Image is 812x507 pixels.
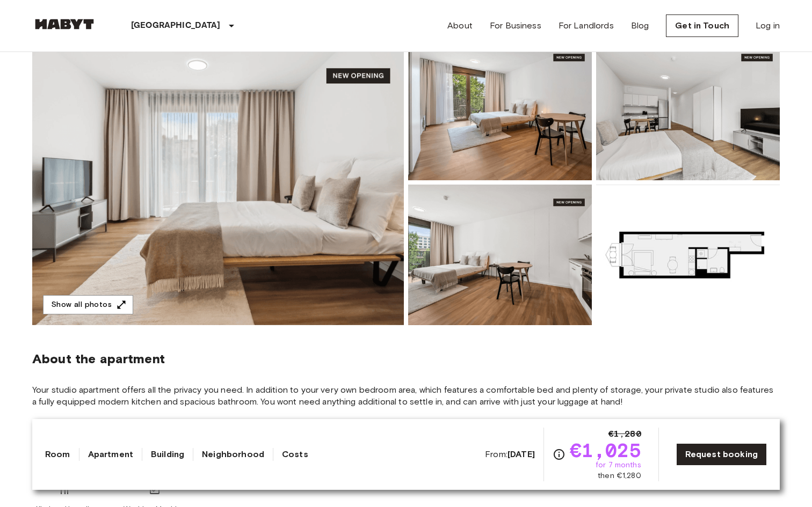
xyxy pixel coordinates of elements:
span: for 7 months [596,460,641,471]
span: From: [485,449,535,460]
img: Picture of unit DE-01-492-101-001 [596,40,780,180]
button: Show all photos [43,295,133,315]
a: About [447,19,473,32]
img: Picture of unit DE-01-492-101-001 [596,185,780,325]
p: [GEOGRAPHIC_DATA] [131,19,221,32]
a: Blog [631,19,649,32]
img: Marketing picture of unit DE-01-492-101-001 [32,40,404,325]
a: Get in Touch [666,14,738,37]
span: €1,025 [570,440,641,460]
a: Room [45,448,70,461]
span: About the apartment [32,351,165,367]
a: Request booking [676,443,767,466]
a: Neighborhood [202,448,264,461]
span: Your studio apartment offers all the privacy you need. In addition to your very own bedroom area,... [32,384,780,408]
a: For Landlords [559,19,614,32]
img: Habyt [32,19,97,30]
img: Picture of unit DE-01-492-101-001 [408,40,592,180]
a: Costs [282,448,308,461]
span: €1,280 [608,428,641,440]
span: then €1,280 [598,471,641,481]
a: Building [151,448,184,461]
a: Apartment [88,448,133,461]
a: For Business [490,19,541,32]
b: [DATE] [508,449,535,459]
a: Log in [756,19,780,32]
img: Picture of unit DE-01-492-101-001 [408,185,592,325]
svg: Check cost overview for full price breakdown. Please note that discounts apply to new joiners onl... [553,448,565,461]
